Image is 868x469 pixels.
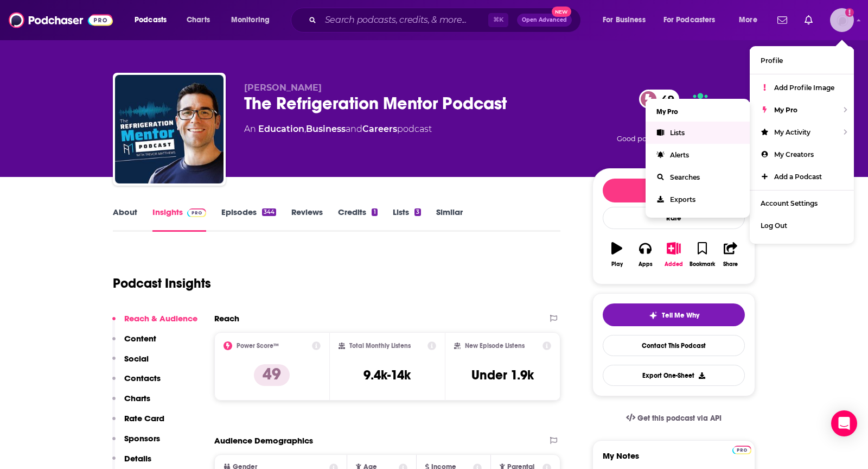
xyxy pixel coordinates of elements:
[603,179,745,202] button: Follow
[830,8,854,32] img: User Profile
[112,373,161,393] button: Contacts
[603,207,745,229] div: Rate
[338,207,377,232] a: Credits1
[124,373,161,383] p: Contacts
[372,208,377,216] div: 1
[845,8,854,17] svg: Add a profile image
[631,235,659,274] button: Apps
[830,8,854,32] button: Show profile menu
[750,77,854,99] a: Add Profile Image
[465,342,525,350] h2: New Episode Listens
[774,173,822,181] span: Add a Podcast
[592,83,755,150] div: 49Good podcast? Give it some love!
[522,17,567,23] span: Open Advanced
[774,150,814,159] span: My Creators
[603,235,631,274] button: Play
[124,393,150,403] p: Charts
[187,12,210,28] span: Charts
[124,413,164,423] p: Rate Card
[662,311,699,320] span: Tell Me Why
[237,342,279,350] h2: Power Score™
[346,124,362,134] span: and
[761,56,783,65] span: Profile
[750,46,854,244] ul: Show profile menu
[112,333,156,353] button: Content
[611,261,623,268] div: Play
[688,235,716,274] button: Bookmark
[595,11,659,29] button: open menu
[244,83,322,93] span: [PERSON_NAME]
[603,12,646,28] span: For Business
[112,433,160,453] button: Sponsors
[732,446,751,454] img: Podchaser Pro
[152,207,206,232] a: InsightsPodchaser Pro
[115,75,224,183] img: The Refrigeration Mentor Podcast
[750,192,854,214] a: Account Settings
[124,333,156,344] p: Content
[663,12,716,28] span: For Podcasters
[112,393,150,413] button: Charts
[221,207,276,232] a: Episodes344
[187,208,206,217] img: Podchaser Pro
[363,367,411,383] h3: 9.4k-14k
[304,124,306,134] span: ,
[436,207,463,232] a: Similar
[124,433,160,443] p: Sponsors
[127,11,181,29] button: open menu
[306,124,346,134] a: Business
[761,199,818,207] span: Account Settings
[717,235,745,274] button: Share
[761,221,787,230] span: Log Out
[617,405,730,432] a: Get this podcast via API
[750,49,854,72] a: Profile
[603,365,745,386] button: Export One-Sheet
[113,207,137,232] a: About
[258,124,304,134] a: Education
[774,84,834,92] span: Add Profile Image
[750,166,854,188] a: Add a Podcast
[617,135,731,143] span: Good podcast? Give it some love!
[603,303,745,326] button: tell me why sparkleTell Me Why
[214,435,313,446] h2: Audience Demographics
[112,413,164,433] button: Rate Card
[224,11,284,29] button: open menu
[231,12,270,28] span: Monitoring
[603,335,745,356] a: Contact This Podcast
[112,313,197,333] button: Reach & Audience
[135,12,167,28] span: Podcasts
[774,128,810,136] span: My Activity
[800,11,817,29] a: Show notifications dropdown
[637,414,722,423] span: Get this podcast via API
[254,364,290,386] p: 49
[732,444,751,454] a: Pro website
[180,11,216,29] a: Charts
[773,11,792,29] a: Show notifications dropdown
[831,410,857,436] div: Open Intercom Messenger
[113,275,211,291] h1: Podcast Insights
[656,11,731,29] button: open menu
[124,313,197,324] p: Reach & Audience
[244,123,432,136] div: An podcast
[639,261,653,268] div: Apps
[650,90,680,109] span: 49
[362,124,397,134] a: Careers
[471,367,534,383] h3: Under 1.9k
[731,11,771,29] button: open menu
[124,353,149,364] p: Social
[393,207,421,232] a: Lists3
[665,261,683,268] div: Added
[349,342,411,350] h2: Total Monthly Listens
[660,235,688,274] button: Added
[112,353,149,373] button: Social
[639,90,680,109] a: 49
[9,10,113,30] img: Podchaser - Follow, Share and Rate Podcasts
[750,143,854,166] a: My Creators
[774,106,797,114] span: My Pro
[214,313,239,324] h2: Reach
[723,261,738,268] div: Share
[739,12,757,28] span: More
[830,8,854,32] span: Logged in as TeemsPR
[517,14,572,27] button: Open AdvancedNew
